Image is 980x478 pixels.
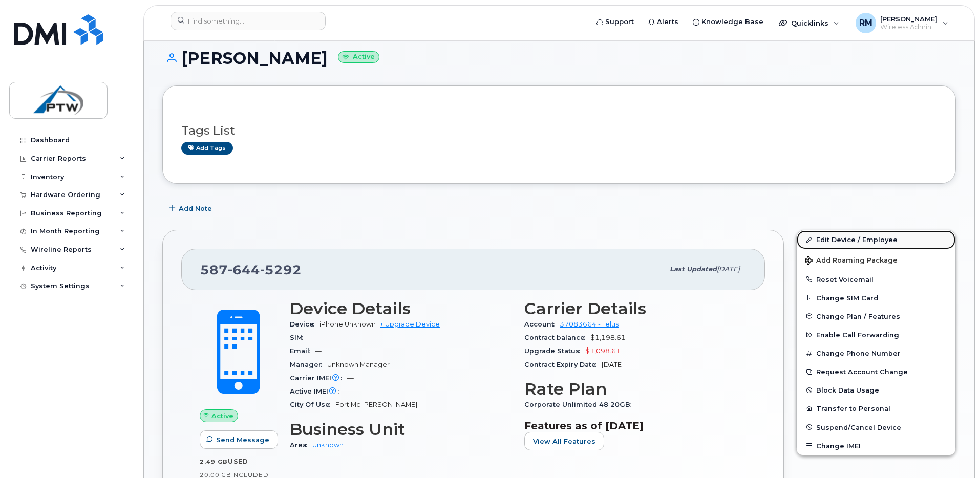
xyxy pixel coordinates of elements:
span: [DATE] [602,361,624,368]
button: Transfer to Personal [797,399,955,418]
span: Contract balance [524,334,590,341]
span: used [228,458,248,465]
div: Quicklinks [772,13,846,33]
span: 2.49 GB [200,458,228,465]
button: Change SIM Card [797,289,955,307]
button: Add Roaming Package [797,249,955,270]
span: Area [290,441,312,449]
span: Suspend/Cancel Device [816,423,901,431]
button: Enable Call Forwarding [797,325,955,344]
span: Device [290,320,319,328]
a: Unknown [312,441,344,449]
button: Change IMEI [797,437,955,455]
span: Wireless Admin [880,23,938,31]
h3: Features as of [DATE] [524,420,747,432]
h3: Business Unit [290,420,512,439]
small: Active [338,51,379,63]
span: Fort Mc [PERSON_NAME] [335,401,417,408]
span: Carrier IMEI [290,374,347,382]
span: [DATE] [717,265,740,273]
span: Send Message [216,435,269,445]
span: — [308,334,315,341]
span: 587 [200,262,302,277]
span: Email [290,347,315,355]
span: 644 [228,262,260,277]
span: Manager [290,361,327,368]
button: Request Account Change [797,362,955,381]
span: Last updated [670,265,717,273]
span: Contract Expiry Date [524,361,602,368]
h3: Rate Plan [524,380,747,398]
span: Add Note [179,204,212,213]
a: Add tags [181,142,233,155]
button: Add Note [162,199,221,218]
h3: Carrier Details [524,299,747,318]
span: — [344,387,351,395]
h3: Tags List [181,124,937,137]
span: Add Roaming Package [805,256,898,266]
h3: Device Details [290,299,512,318]
span: Active [211,411,233,421]
span: Corporate Unlimited 48 20GB [524,401,636,408]
span: 5292 [260,262,302,277]
button: Suspend/Cancel Device [797,418,955,437]
span: Active IMEI [290,387,344,395]
a: + Upgrade Device [380,320,440,328]
span: Account [524,320,560,328]
button: Block Data Usage [797,381,955,399]
span: Enable Call Forwarding [816,331,899,339]
span: Change Plan / Features [816,312,900,320]
span: — [347,374,354,382]
span: — [315,347,322,355]
button: Send Message [200,430,278,449]
span: City Of Use [290,401,335,408]
span: SIM [290,334,308,341]
span: Unknown Manager [327,361,390,368]
a: Edit Device / Employee [797,230,955,249]
span: View All Features [533,437,595,446]
div: Rob McDonald [848,13,955,33]
span: $1,198.61 [590,334,626,341]
span: $1,098.61 [585,347,621,355]
span: Upgrade Status [524,347,585,355]
button: Change Phone Number [797,344,955,362]
button: Change Plan / Features [797,307,955,325]
a: 37083664 - Telus [560,320,619,328]
button: View All Features [524,432,604,450]
h1: [PERSON_NAME] [162,49,956,67]
button: Reset Voicemail [797,270,955,289]
span: iPhone Unknown [319,320,376,328]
